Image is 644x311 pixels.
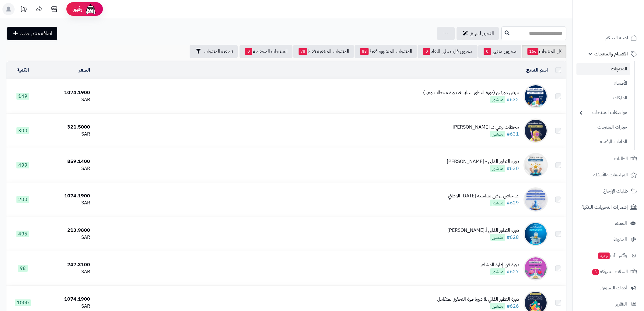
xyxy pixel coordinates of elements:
a: السلات المتروكة3 [576,264,640,279]
span: التقارير [615,300,627,308]
span: أدوات التسويق [600,284,627,292]
span: 1000 [15,299,31,306]
a: الأقسام [576,77,630,90]
a: أدوات التسويق [576,281,640,295]
div: دورة فن إدارة المشاعر [480,261,519,268]
img: دورة فن إدارة المشاعر [523,256,548,281]
a: إشعارات التحويلات البنكية [576,200,640,214]
span: جديد [598,253,610,259]
a: السعر [79,66,90,74]
span: لوحة التحكم [605,34,628,42]
div: 247.3100 [41,261,90,268]
span: طلبات الإرجاع [603,187,628,195]
a: #628 [506,234,519,241]
a: #629 [506,199,519,207]
div: SAR [41,165,90,172]
div: 321.5000 [41,124,90,131]
span: وآتس آب [598,251,627,260]
a: #631 [506,130,519,138]
span: المدونة [614,235,627,244]
a: تحديثات المنصة [16,3,31,17]
a: #626 [506,302,519,310]
div: 1074.1900 [41,89,90,96]
div: SAR [41,200,90,207]
div: دورة التطور الذاتي - [PERSON_NAME] [447,158,519,165]
a: المراجعات والأسئلة [576,168,640,182]
a: الطلبات [576,151,640,166]
div: عـــ خاص ـــرض بمناسبة [DATE] الوطني [448,193,519,200]
span: 300 [16,127,29,134]
a: المدونة [576,232,640,247]
a: وآتس آبجديد [576,248,640,263]
a: المنتجات المنشورة فقط88 [355,45,417,58]
img: ai-face.png [85,3,97,15]
img: دورة التطور الذاتي أ.فهد بن مسلم [523,222,548,246]
a: اضافة منتج جديد [7,27,57,40]
a: الملفات الرقمية [576,135,630,148]
span: الطلبات [614,154,628,163]
span: 88 [360,48,369,55]
div: 213.9800 [41,227,90,234]
span: منشور [490,303,505,309]
span: السلات المتروكة [591,267,628,276]
a: طلبات الإرجاع [576,184,640,198]
span: 0 [423,48,430,55]
a: المنتجات المخفضة0 [240,45,292,58]
a: مخزون قارب على النفاذ0 [418,45,478,58]
div: 859.1400 [41,158,90,165]
a: #632 [506,96,519,103]
div: SAR [41,96,90,103]
a: كل المنتجات166 [522,45,566,58]
span: منشور [490,234,505,241]
span: منشور [490,165,505,172]
div: 1074.1900 [41,193,90,200]
span: 495 [16,231,29,237]
span: التحرير لسريع [471,30,494,37]
span: 3 [592,269,599,275]
div: SAR [41,131,90,138]
div: SAR [41,303,90,310]
div: دورة التطور الذاتي & دورة قوة التحفيز المتكامل [437,296,519,303]
div: SAR [41,234,90,241]
div: دورة التطور الذاتي أ.[PERSON_NAME] [447,227,519,234]
img: logo-2.png [603,15,638,28]
a: المنتجات المخفية فقط78 [293,45,354,58]
span: 200 [16,196,29,203]
a: المنتجات [576,63,630,75]
div: عرض دورتين (دورة التطور الذاتي & دورة محطات وعي) [423,89,519,96]
span: منشور [490,131,505,137]
span: رفيق [72,5,82,13]
span: 98 [18,265,28,272]
a: #630 [506,165,519,172]
a: العملاء [576,216,640,231]
span: 0 [245,48,252,55]
span: المراجعات والأسئلة [593,171,628,179]
div: SAR [41,268,90,275]
span: العملاء [615,219,627,228]
span: 0 [484,48,491,55]
span: الأقسام والمنتجات [594,50,628,58]
span: 166 [527,48,538,55]
span: 78 [299,48,307,55]
img: عـــ خاص ـــرض بمناسبة اليوم الوطني [523,187,548,212]
a: مواصفات المنتجات [576,106,630,119]
a: الماركات [576,91,630,104]
a: لوحة التحكم [576,30,640,45]
span: منشور [490,268,505,275]
span: 499 [16,162,29,168]
img: عرض دورتين (دورة التطور الذاتي & دورة محطات وعي) [523,84,548,108]
div: 1074.1900 [41,296,90,303]
div: محطات وعي د. [PERSON_NAME] [453,124,519,131]
span: اضافة منتج جديد [20,30,52,37]
span: تصفية المنتجات [204,48,233,55]
a: اسم المنتج [526,66,548,74]
span: إشعارات التحويلات البنكية [582,203,628,211]
a: مخزون منتهي0 [478,45,521,58]
button: تصفية المنتجات [190,45,238,58]
a: الكمية [17,66,29,74]
a: #627 [506,268,519,275]
span: 149 [16,93,29,100]
a: خيارات المنتجات [576,121,630,134]
img: دورة التطور الذاتي - نعيم التسليم [523,153,548,177]
span: منشور [490,200,505,206]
